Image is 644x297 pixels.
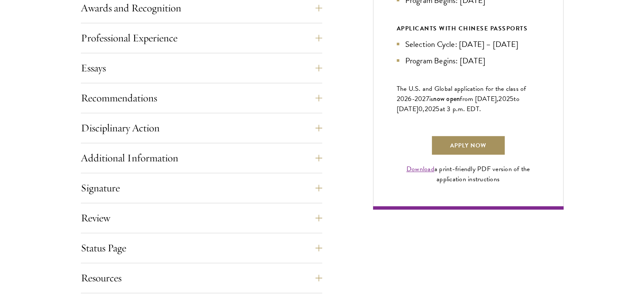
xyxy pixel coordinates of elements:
span: is [429,94,434,104]
a: Download [406,164,434,174]
button: Additional Information [81,148,322,168]
a: Apply Now [431,135,506,155]
div: APPLICANTS WITH CHINESE PASSPORTS [397,23,540,34]
button: Resources [81,268,322,288]
span: at 3 p.m. EDT. [440,104,481,114]
div: a print-friendly PDF version of the application instructions [397,164,540,184]
li: Program Begins: [DATE] [397,54,540,67]
span: , [423,104,424,114]
button: Recommendations [81,88,322,108]
span: 6 [408,94,412,104]
span: 0 [418,104,423,114]
button: Review [81,208,322,228]
span: now open [433,94,460,104]
button: Essays [81,58,322,78]
button: Professional Experience [81,28,322,48]
span: 202 [425,104,436,114]
span: 5 [436,104,439,114]
button: Signature [81,178,322,198]
button: Status Page [81,238,322,258]
span: to [DATE] [397,94,520,114]
span: 5 [510,94,514,104]
span: -202 [412,94,426,104]
span: 202 [498,94,510,104]
span: The U.S. and Global application for the class of 202 [397,84,526,104]
span: from [DATE], [460,94,498,104]
span: 7 [426,94,429,104]
li: Selection Cycle: [DATE] – [DATE] [397,38,540,50]
button: Disciplinary Action [81,118,322,138]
